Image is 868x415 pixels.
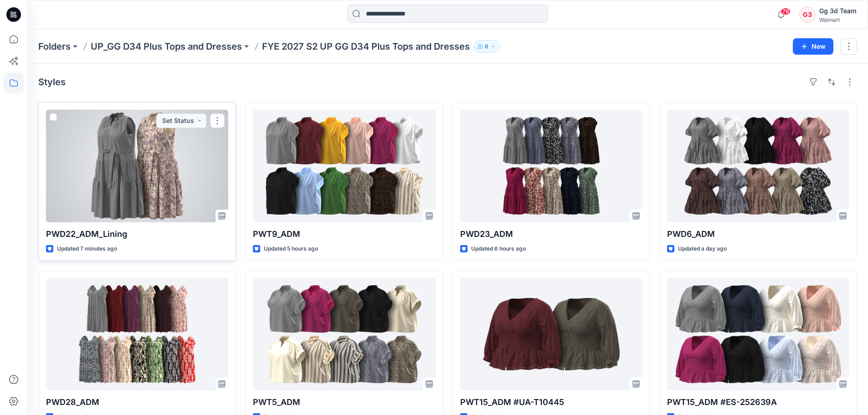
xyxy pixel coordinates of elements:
[46,228,228,241] p: PWD22_ADM_Lining
[253,278,435,390] a: PWT5_ADM
[819,16,857,23] div: Walmart
[799,6,816,23] div: G3
[460,396,642,409] p: PWT15_ADM #UA-T10445
[667,110,849,222] a: PWD6_ADM
[253,228,435,241] p: PWT9_ADM
[57,244,117,254] p: Updated 7 minutes ago
[460,278,642,390] a: PWT15_ADM #UA-T10445
[38,77,66,87] h4: Styles
[38,40,71,53] a: Folders
[667,278,849,390] a: PWT15_ADM #ES-252639A
[46,396,228,409] p: PWD28_ADM
[460,228,642,241] p: PWD23_ADM
[460,110,642,222] a: PWD23_ADM
[46,110,228,222] a: PWD22_ADM_Lining
[819,5,857,16] div: Gg 3d Team
[262,40,470,53] p: FYE 2027 S2 UP GG D34 Plus Tops and Dresses
[264,244,318,254] p: Updated 5 hours ago
[678,244,727,254] p: Updated a day ago
[793,38,833,55] button: New
[253,110,435,222] a: PWT9_ADM
[781,8,791,15] span: 78
[91,40,242,53] a: UP_GG D34 Plus Tops and Dresses
[667,228,849,241] p: PWD6_ADM
[253,396,435,409] p: PWT5_ADM
[471,244,526,254] p: Updated 6 hours ago
[46,278,228,390] a: PWD28_ADM
[485,41,488,51] p: 6
[667,396,849,409] p: PWT15_ADM #ES-252639A
[473,40,500,53] button: 6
